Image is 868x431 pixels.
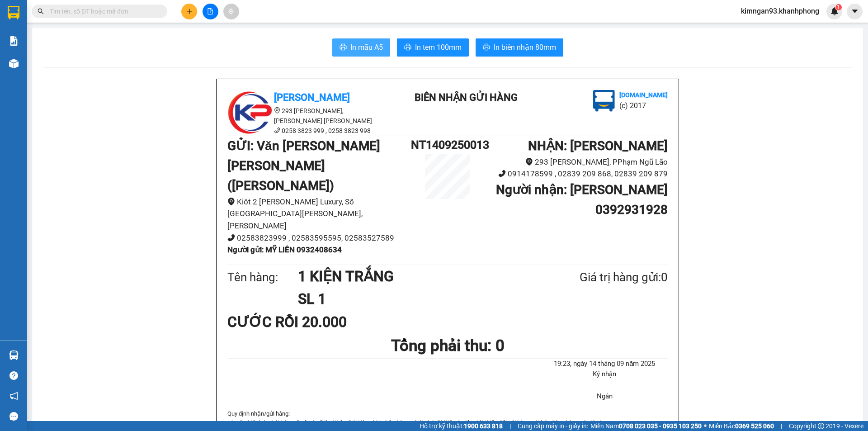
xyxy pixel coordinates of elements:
span: environment [525,158,533,166]
span: Hỗ trợ kỹ thuật: [420,421,503,431]
span: printer [404,43,411,52]
b: Người gửi : MỸ LIÊN 0932408634 [227,245,342,254]
span: | [509,421,511,431]
b: [PERSON_NAME] [274,92,350,103]
img: logo.jpg [593,90,615,112]
span: Miền Nam [590,421,702,431]
span: In tem 100mm [415,42,462,53]
strong: 1900 633 818 [464,422,503,430]
img: logo-vxr [8,6,19,19]
div: Tên hàng: [227,268,298,287]
li: 293 [PERSON_NAME], [PERSON_NAME] [PERSON_NAME] [227,106,390,126]
button: plus [181,4,197,19]
li: [PERSON_NAME] [5,5,131,22]
span: file-add [207,8,213,14]
span: | [781,421,782,431]
span: phone [274,127,280,133]
span: printer [340,43,347,52]
li: Ký nhận [542,369,668,380]
span: question-circle [9,371,18,380]
strong: 0369 525 060 [735,422,774,430]
li: 0258 3823 999 , 0258 3823 998 [227,126,390,136]
sup: 1 [835,4,842,10]
strong: 0708 023 035 - 0935 103 250 [619,422,702,430]
span: environment [62,60,69,66]
span: In mẫu A5 [350,42,383,53]
i: Quý Khách phải báo mã số trên Biên Nhận Gửi Hàng khi nhận hàng, phải trình CMND và giấy giới thiệ... [238,419,602,426]
li: [PERSON_NAME] [PERSON_NAME] [62,38,120,58]
h1: NT1409250013 [411,136,484,154]
span: environment [227,198,235,205]
span: printer [483,43,490,52]
button: file-add [203,4,218,19]
li: Ngân [542,391,668,402]
span: message [9,412,18,421]
span: phone [227,234,235,242]
span: In biên nhận 80mm [494,42,556,53]
span: plus [186,8,193,14]
span: caret-down [851,7,859,15]
b: NHẬN : [PERSON_NAME] [528,138,668,153]
span: Cung cấp máy in - giấy in: [518,421,588,431]
li: 293 [PERSON_NAME], PPhạm Ngũ Lão [484,156,668,168]
button: aim [223,4,239,19]
span: aim [228,8,234,14]
b: [DOMAIN_NAME] [619,91,668,99]
li: 19:23, ngày 14 tháng 09 năm 2025 [542,359,668,369]
b: GỬI : Văn [PERSON_NAME] [PERSON_NAME] ([PERSON_NAME]) [227,138,380,193]
img: solution-icon [9,36,19,46]
span: environment [274,107,280,114]
img: icon-new-feature [830,7,839,15]
h1: SL 1 [298,288,536,310]
div: Giá trị hàng gửi: 0 [536,268,668,287]
li: (c) 2017 [619,100,668,111]
img: logo.jpg [227,90,273,135]
button: printerIn tem 100mm [397,38,469,57]
button: caret-down [847,4,863,19]
button: printerIn mẫu A5 [332,38,390,57]
span: 1 [837,4,840,10]
li: 0914178599 , 02839 209 868, 02839 209 879 [484,168,668,180]
span: Miền Bắc [709,421,774,431]
div: CƯỚC RỒI 20.000 [227,311,373,333]
span: search [38,8,44,14]
input: Tìm tên, số ĐT hoặc mã đơn [50,6,156,16]
span: phone [498,170,506,177]
span: notification [9,392,18,400]
li: 02583823999 , 02583595595, 02583527589 [227,232,411,244]
li: Kiôt 2 [PERSON_NAME] Luxury, Số [GEOGRAPHIC_DATA][PERSON_NAME], [PERSON_NAME] [227,196,411,232]
span: copyright [818,423,824,429]
b: BIÊN NHẬN GỬI HÀNG [415,92,518,103]
img: warehouse-icon [9,350,19,360]
h1: Tổng phải thu: 0 [227,333,668,358]
button: printerIn biên nhận 80mm [476,38,563,57]
img: logo.jpg [5,5,36,36]
span: ⚪️ [704,424,707,428]
img: warehouse-icon [9,59,19,68]
li: VP Văn [PERSON_NAME] [PERSON_NAME] ([PERSON_NAME]) [5,38,62,78]
span: kimngan93.khanhphong [734,5,826,17]
h1: 1 KIỆN TRẮNG [298,265,536,288]
b: Người nhận : [PERSON_NAME] 0392931928 [496,182,668,217]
